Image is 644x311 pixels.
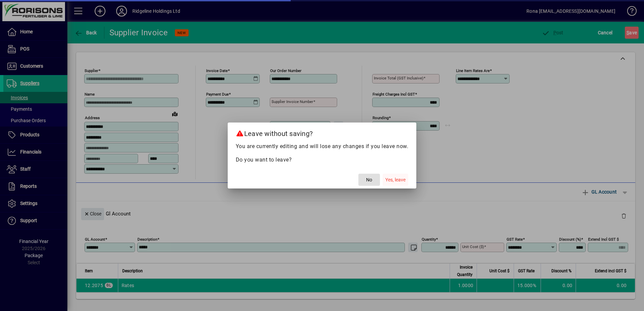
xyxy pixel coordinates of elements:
[236,156,409,164] p: Do you want to leave?
[366,176,372,183] span: No
[236,142,409,150] p: You are currently editing and will lose any changes if you leave now.
[383,174,408,186] button: Yes, leave
[228,123,417,142] h2: Leave without saving?
[385,176,406,183] span: Yes, leave
[358,174,380,186] button: No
